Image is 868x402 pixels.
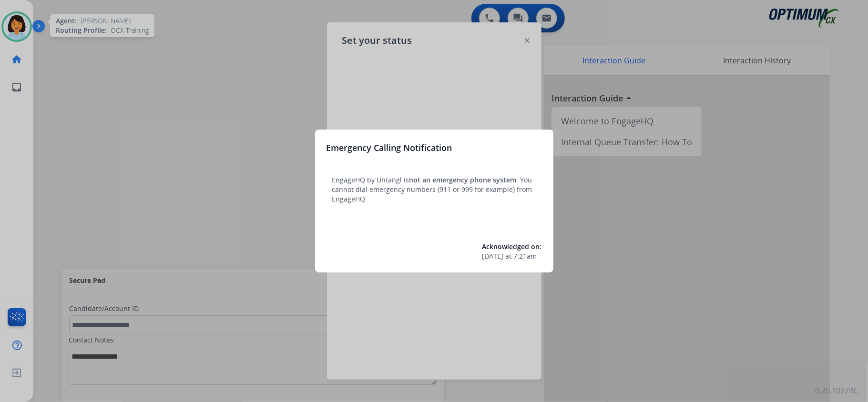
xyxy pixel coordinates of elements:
[514,251,537,261] span: 7:21am
[409,175,517,184] span: not an emergency phone system
[327,141,452,154] h3: Emergency Calling Notification
[482,251,542,261] div: at
[482,242,542,251] span: Acknowledged on:
[332,175,536,204] p: EngageHQ by Untangl is . You cannot dial emergency numbers (911 or 999 for example) from EngageHQ.
[482,251,504,261] span: [DATE]
[815,385,858,396] p: 0.20.1027RC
